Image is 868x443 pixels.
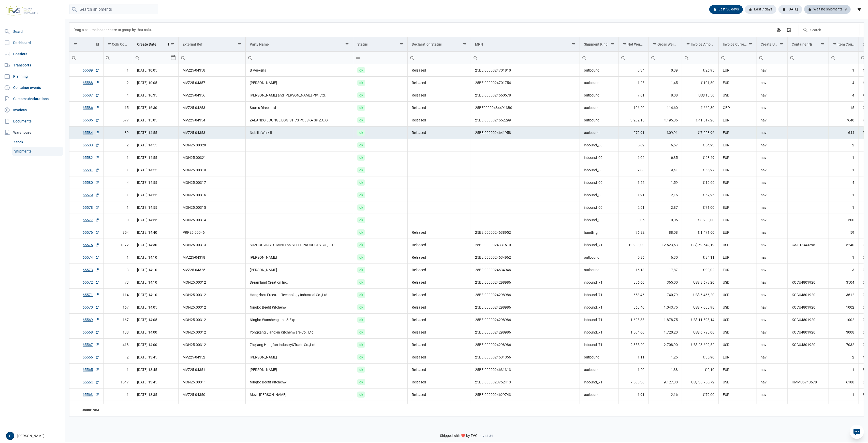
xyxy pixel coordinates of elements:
[103,89,133,102] td: 4
[829,151,859,164] td: 1
[471,64,580,77] td: 25BEI0000024701810
[408,102,471,114] td: Released
[682,52,719,64] td: Filter cell
[787,37,829,52] td: Column Container Nr
[619,77,649,89] td: 1,25
[2,116,63,126] a: Documents
[719,114,757,127] td: EUR
[69,37,103,52] td: Column Id
[580,176,619,189] td: inbound_00
[2,82,63,93] a: Container events
[103,189,133,201] td: 1
[829,176,859,189] td: 4
[719,226,757,239] td: EUR
[649,151,682,164] td: 6,35
[649,214,682,226] td: 0,05
[719,127,757,139] td: EUR
[619,52,649,64] td: Filter cell
[170,42,174,46] span: Show filter options for column 'Create Date'
[103,251,133,264] td: 1
[580,102,619,114] td: outbound
[829,77,859,89] td: 4
[353,52,408,64] td: Filter cell
[12,137,63,147] a: Stock
[649,52,658,64] div: Search box
[757,251,787,264] td: nav
[580,52,619,64] td: Filter cell
[682,52,691,64] div: Search box
[686,42,690,46] span: Show filter options for column 'Invoice Amount'
[179,189,246,201] td: MON25.00316
[572,42,576,46] span: Show filter options for column 'MRN'
[103,239,133,251] td: 1372
[2,105,63,115] a: Invoices
[649,164,682,176] td: 9,41
[619,201,649,214] td: 2,61
[83,168,99,173] a: 65581
[103,37,133,52] td: Column Colli Count
[471,77,580,89] td: 25BEI0000024701754
[133,52,142,64] div: Search box
[719,276,757,289] td: USD
[69,5,158,15] input: Search shipments
[83,217,99,223] a: 65577
[757,114,787,127] td: nav
[757,102,787,114] td: nav
[649,114,682,127] td: 4.195,36
[719,264,757,276] td: EUR
[821,42,825,46] span: Show filter options for column 'Container Nr'
[788,52,797,64] div: Search box
[103,151,133,164] td: 1
[408,77,471,89] td: Released
[83,155,99,160] a: 65582
[855,5,864,14] div: filter
[788,52,829,64] input: Filter cell
[179,37,246,52] td: Column External Ref
[649,77,682,89] td: 1,45
[103,77,133,89] td: 2
[649,139,682,151] td: 6,57
[2,94,63,104] a: Customs declarations
[682,37,719,52] td: Column Invoice Amount
[757,264,787,276] td: nav
[829,189,859,201] td: 1
[408,114,471,127] td: Released
[133,52,179,64] td: Filter cell
[719,89,757,102] td: USD
[749,42,753,46] span: Show filter options for column 'Invoice Currency'
[179,77,246,89] td: MVZ25-04357
[719,52,757,64] td: Filter cell
[2,26,63,37] a: Search
[179,127,246,139] td: MVZ25-04353
[829,89,859,102] td: 4
[580,226,619,239] td: handling
[133,37,179,52] td: Column Create Date
[829,201,859,214] td: 1
[649,52,682,64] td: Filter cell
[757,139,787,151] td: nav
[580,214,619,226] td: inbound_00
[103,226,133,239] td: 354
[246,52,353,64] input: Filter cell
[719,64,757,77] td: EUR
[12,147,63,156] a: Shipments
[757,164,787,176] td: nav
[619,226,649,239] td: 76,82
[829,239,859,251] td: 5240
[103,64,133,77] td: 1
[580,264,619,276] td: outbound
[471,102,580,114] td: 25BE000004844913B0
[103,214,133,226] td: 0
[83,130,99,135] a: 65584
[471,52,580,64] td: Filter cell
[757,89,787,102] td: nav
[757,239,787,251] td: nav
[179,176,246,189] td: MON25.00317
[103,176,133,189] td: 4
[83,242,99,247] a: 65575
[103,127,133,139] td: 39
[829,226,859,239] td: 59
[649,201,682,214] td: 2,87
[619,264,649,276] td: 16,18
[408,52,471,64] input: Filter cell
